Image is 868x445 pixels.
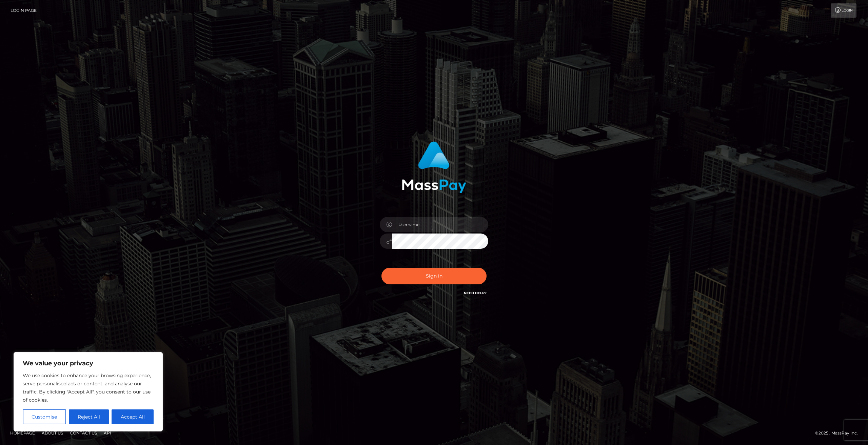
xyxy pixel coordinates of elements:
a: Login [831,3,856,18]
img: MassPay Login [402,141,466,193]
a: Contact Us [67,428,100,438]
p: We use cookies to enhance your browsing experience, serve personalised ads or content, and analys... [23,371,154,404]
a: About Us [39,428,66,438]
a: Need Help? [464,291,487,295]
a: Homepage [7,428,38,438]
div: © 2025 , MassPay Inc. [815,429,863,437]
div: We value your privacy [14,352,163,431]
button: Sign in [381,268,487,284]
button: Customise [23,409,66,424]
button: Reject All [69,409,109,424]
a: API [101,428,114,438]
a: Login Page [11,3,37,18]
p: We value your privacy [23,359,154,367]
input: Username... [392,217,488,232]
button: Accept All [112,409,154,424]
